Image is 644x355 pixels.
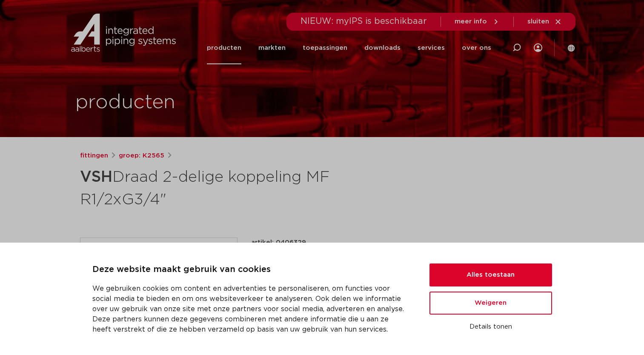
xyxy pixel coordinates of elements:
a: producten [207,31,241,64]
span: meer info [455,18,487,25]
button: Alles toestaan [429,263,552,286]
a: fittingen [80,151,108,161]
a: toepassingen [303,31,347,64]
p: Deze website maakt gebruik van cookies [92,263,409,277]
span: NIEUW: myIPS is beschikbaar [301,17,427,26]
a: downloads [364,31,401,64]
p: artikel: 0406329 [251,238,306,248]
a: over ons [462,31,491,64]
button: Weigeren [429,292,552,315]
strong: VSH [80,169,112,185]
a: meer info [455,18,500,26]
button: Details tonen [429,320,552,334]
a: services [418,31,445,64]
a: groep: K2565 [119,151,164,161]
a: sluiten [527,18,562,26]
nav: Menu [207,31,491,64]
span: sluiten [527,18,549,25]
h1: producten [75,89,175,116]
h1: Draad 2-delige koppeling MF R1/2xG3/4" [80,164,400,210]
p: We gebruiken cookies om content en advertenties te personaliseren, om functies voor social media ... [92,283,409,335]
a: markten [258,31,286,64]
